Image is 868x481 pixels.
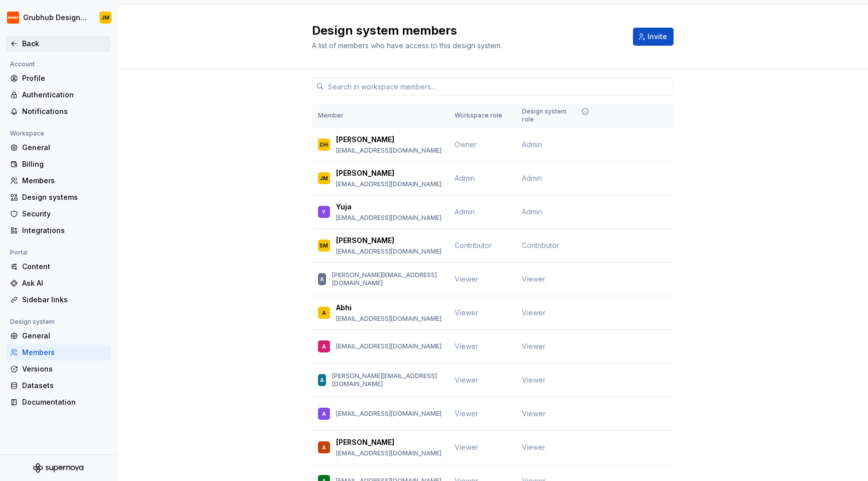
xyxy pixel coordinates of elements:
[6,394,111,410] a: Documentation
[522,140,542,150] span: Admin
[6,259,111,275] a: Content
[6,316,59,328] div: Design system
[22,331,106,341] div: General
[455,275,478,283] span: Viewer
[6,173,111,189] a: Members
[336,180,442,188] p: [EMAIL_ADDRESS][DOMAIN_NAME]
[322,207,325,217] div: Y
[455,409,478,418] span: Viewer
[336,449,442,457] p: [EMAIL_ADDRESS][DOMAIN_NAME]
[6,292,111,308] a: Sidebar links
[322,308,326,318] div: A
[6,70,111,86] a: Profile
[322,409,326,419] div: A
[336,437,394,447] p: [PERSON_NAME]
[22,106,106,116] div: Notifications
[22,397,106,407] div: Documentation
[33,463,83,473] svg: Supernova Logo
[6,247,32,259] div: Portal
[336,147,442,155] p: [EMAIL_ADDRESS][DOMAIN_NAME]
[336,303,352,313] p: Abhi
[336,235,394,246] p: [PERSON_NAME]
[336,248,442,256] p: [EMAIL_ADDRESS][DOMAIN_NAME]
[522,240,559,251] span: Contributor
[522,207,542,217] span: Admin
[6,156,111,172] a: Billing
[312,103,449,128] th: Member
[522,341,546,351] span: Viewer
[2,7,115,29] button: Grubhub Design SystemJM
[336,135,394,145] p: [PERSON_NAME]
[6,206,111,222] a: Security
[22,364,106,374] div: Versions
[6,140,111,156] a: General
[101,14,110,22] div: JM
[6,328,111,344] a: General
[322,442,326,452] div: A
[455,174,475,182] span: Admin
[522,409,546,419] span: Viewer
[6,128,48,140] div: Workspace
[522,173,542,183] span: Admin
[320,173,328,183] div: JM
[522,107,591,124] div: Design system role
[455,443,478,451] span: Viewer
[6,378,111,394] a: Datasets
[23,13,87,23] div: Grubhub Design System
[336,342,442,350] p: [EMAIL_ADDRESS][DOMAIN_NAME]
[6,361,111,377] a: Versions
[336,214,442,222] p: [EMAIL_ADDRESS][DOMAIN_NAME]
[322,341,326,351] div: A
[455,376,478,384] span: Viewer
[522,442,546,452] span: Viewer
[22,381,106,391] div: Datasets
[6,275,111,291] a: Ask AI
[6,222,111,238] a: Integrations
[312,41,502,50] span: A list of members who have access to this design system.
[22,278,106,288] div: Ask AI
[332,271,442,287] p: [PERSON_NAME][EMAIL_ADDRESS][DOMAIN_NAME]
[336,168,394,178] p: [PERSON_NAME]
[320,274,324,284] div: A
[455,342,478,350] span: Viewer
[336,410,442,418] p: [EMAIL_ADDRESS][DOMAIN_NAME]
[22,39,106,49] div: Back
[22,143,106,153] div: General
[522,375,546,385] span: Viewer
[22,225,106,235] div: Integrations
[320,140,328,150] div: DH
[22,262,106,272] div: Content
[22,192,106,202] div: Design systems
[522,274,546,284] span: Viewer
[6,87,111,103] a: Authentication
[455,241,492,250] span: Contributor
[332,372,442,388] p: [PERSON_NAME][EMAIL_ADDRESS][DOMAIN_NAME]
[522,308,546,318] span: Viewer
[6,58,39,70] div: Account
[22,295,106,305] div: Sidebar links
[455,207,475,216] span: Admin
[22,73,106,83] div: Profile
[449,103,516,128] th: Workspace role
[22,347,106,357] div: Members
[312,23,621,39] h2: Design system members
[336,315,442,323] p: [EMAIL_ADDRESS][DOMAIN_NAME]
[319,240,328,251] div: SM
[22,90,106,100] div: Authentication
[647,32,667,42] span: Invite
[455,140,477,149] span: Owner
[633,28,674,46] button: Invite
[22,209,106,219] div: Security
[6,344,111,360] a: Members
[6,103,111,119] a: Notifications
[6,189,111,205] a: Design systems
[324,77,674,95] input: Search in workspace members...
[7,12,19,24] img: 4e8d6f31-f5cf-47b4-89aa-e4dec1dc0822.png
[336,202,352,212] p: Yuja
[22,176,106,186] div: Members
[455,308,478,317] span: Viewer
[320,375,324,385] div: A
[22,159,106,169] div: Billing
[6,36,111,52] a: Back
